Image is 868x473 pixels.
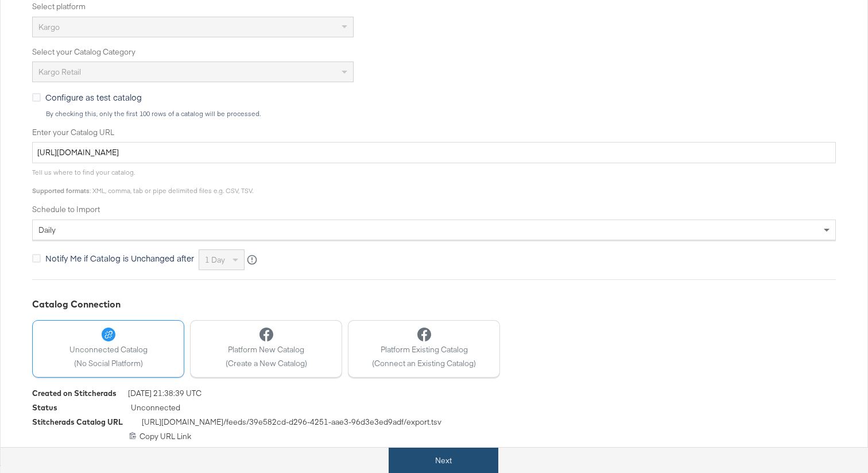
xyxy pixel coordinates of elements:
span: (Create a New Catalog) [226,358,307,369]
span: (No Social Platform) [69,358,148,369]
span: Unconnected Catalog [69,344,148,355]
div: By checking this, only the first 100 rows of a catalog will be processed. [45,110,836,118]
span: Notify Me if Catalog is Unchanged after [45,252,194,264]
button: Platform New Catalog(Create a New Catalog) [190,320,342,378]
label: Schedule to Import [32,204,836,215]
strong: Supported formats [32,186,90,195]
span: [URL][DOMAIN_NAME] /feeds/ 39e582cd-d296-4251-aae3-96d3e3ed9adf /export.tsv [142,417,441,431]
span: Kargo [38,22,60,32]
span: [DATE] 21:38:39 UTC [128,388,201,402]
button: Unconnected Catalog(No Social Platform) [32,320,184,378]
div: Catalog Connection [32,298,836,311]
div: Status [32,402,57,413]
span: Platform New Catalog [226,344,307,355]
span: daily [38,225,56,235]
div: Copy URL Link [32,431,836,442]
button: Platform Existing Catalog(Connect an Existing Catalog) [348,320,500,378]
span: Configure as test catalog [45,91,142,103]
span: Unconnected [131,402,180,417]
label: Select platform [32,1,836,12]
span: Tell us where to find your catalog. : XML, comma, tab or pipe delimited files e.g. CSV, TSV. [32,168,253,195]
div: Stitcherads Catalog URL [32,417,123,428]
span: (Connect an Existing Catalog) [372,358,476,369]
span: 1 day [205,255,225,265]
span: Kargo Retail [38,67,81,77]
span: Platform Existing Catalog [372,344,476,355]
label: Enter your Catalog URL [32,127,836,138]
input: Enter Catalog URL, e.g. http://www.example.com/products.xml [32,142,836,163]
label: Select your Catalog Category [32,47,836,57]
div: Created on Stitcherads [32,388,117,399]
